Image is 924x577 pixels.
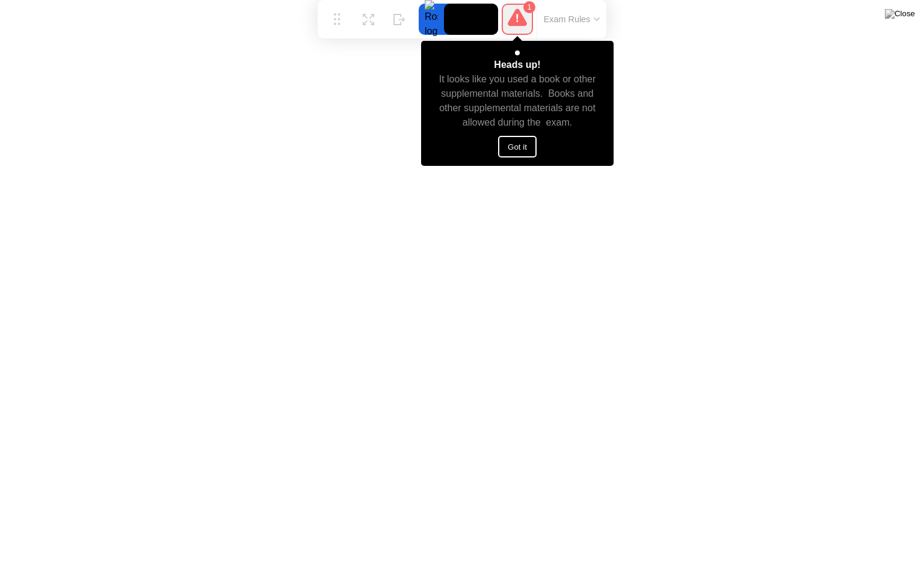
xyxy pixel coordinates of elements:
[432,72,603,130] div: It looks like you used a book or other supplemental materials. Books and other supplemental mater...
[523,1,535,13] div: 1
[494,58,540,72] div: Heads up!
[540,14,604,25] button: Exam Rules
[498,136,537,157] button: Got it
[885,9,915,19] img: Close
